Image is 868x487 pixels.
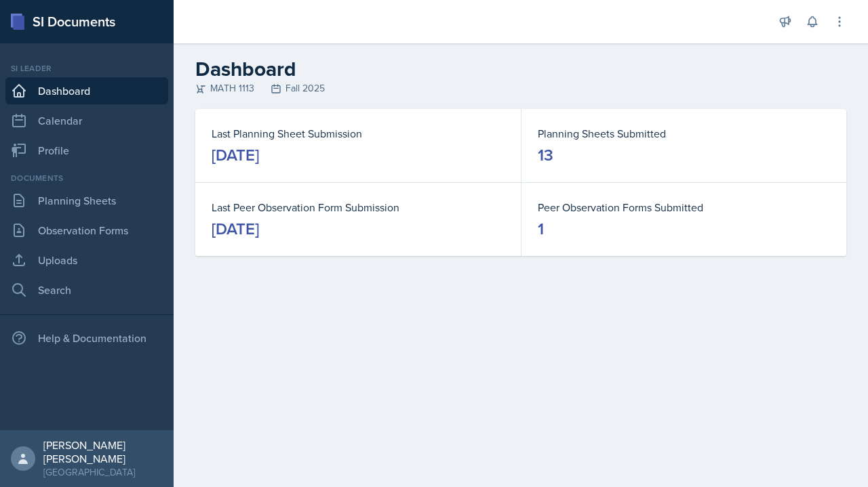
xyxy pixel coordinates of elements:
dt: Last Peer Observation Form Submission [212,199,505,215]
a: Calendar [5,107,168,134]
a: Observation Forms [5,217,168,244]
div: 13 [538,144,553,166]
dt: Planning Sheets Submitted [538,125,830,142]
div: 1 [538,218,544,240]
a: Search [5,276,168,303]
a: Profile [5,137,168,164]
a: Uploads [5,247,168,274]
div: [DATE] [212,218,259,240]
div: Documents [5,172,168,184]
div: MATH 1113 Fall 2025 [195,81,846,96]
dt: Peer Observation Forms Submitted [538,199,830,215]
div: Help & Documentation [5,324,168,352]
a: Planning Sheets [5,187,168,214]
h2: Dashboard [195,57,846,81]
div: [DATE] [212,144,259,166]
div: [PERSON_NAME] [PERSON_NAME] [43,438,163,465]
a: Dashboard [5,77,168,104]
dt: Last Planning Sheet Submission [212,125,505,142]
div: Si leader [5,62,168,75]
div: [GEOGRAPHIC_DATA] [43,465,163,479]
